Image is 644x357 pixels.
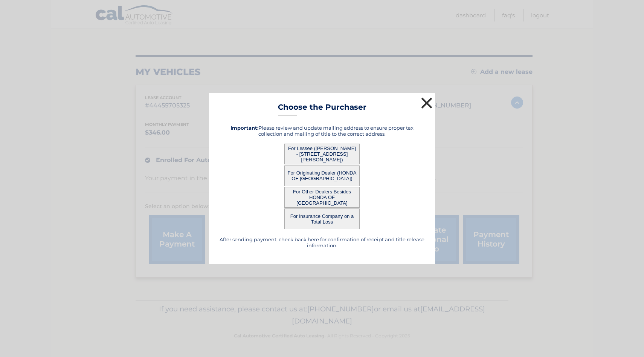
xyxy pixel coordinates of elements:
[284,208,360,229] button: For Insurance Company on a Total Loss
[419,95,434,110] button: ×
[284,187,360,208] button: For Other Dealers Besides HONDA OF [GEOGRAPHIC_DATA]
[278,103,366,116] h3: Choose the Purchaser
[230,125,258,131] strong: Important:
[284,144,360,164] button: For Lessee ([PERSON_NAME] - [STREET_ADDRESS][PERSON_NAME])
[284,165,360,186] button: For Originating Dealer (HONDA OF [GEOGRAPHIC_DATA])
[218,125,426,137] h5: Please review and update mailing address to ensure proper tax collection and mailing of title to ...
[218,236,426,248] h5: After sending payment, check back here for confirmation of receipt and title release information.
